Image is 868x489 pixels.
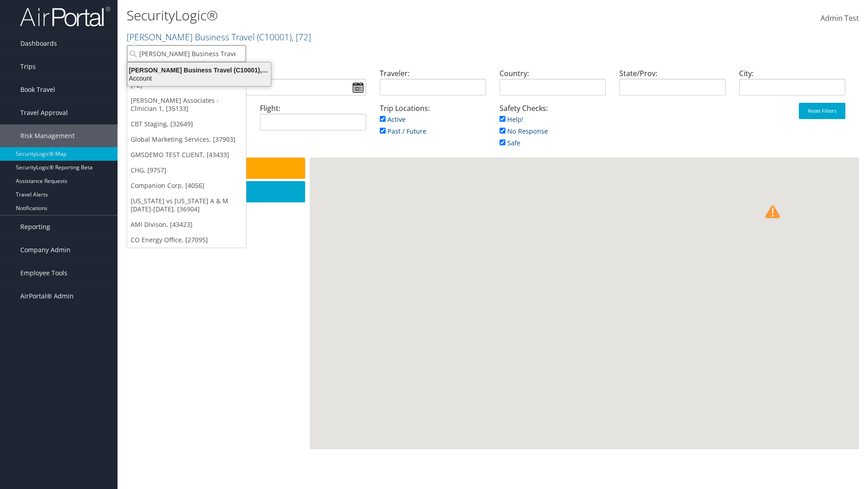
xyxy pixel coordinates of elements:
[127,147,246,163] a: GMSDEMO TEST CLIENT, [43433]
[127,163,246,178] a: CHG, [9757]
[20,216,50,238] span: Reporting
[127,6,615,25] h1: SecurityLogic®
[127,45,246,62] input: Search Accounts
[373,103,493,146] div: Trip Locations:
[613,68,732,103] div: State/Prov:
[127,232,246,248] a: CO Energy Office, [27095]
[500,115,524,124] a: Help!
[493,103,613,158] div: Safety Checks:
[20,262,67,284] span: Employee Tools
[20,125,75,147] span: Risk Management
[20,6,110,27] img: airportal-logo.png
[127,116,246,132] a: CBT Staging, [32649]
[732,68,852,103] div: City:
[127,93,246,116] a: [PERSON_NAME] Associates - Clinician 1, [35133]
[380,115,406,124] a: Active
[799,103,845,119] button: Reset Filters
[253,103,373,138] div: Flight:
[257,31,292,43] span: ( C10001 )
[127,31,311,43] a: [PERSON_NAME] Business Travel
[20,101,68,124] span: Travel Approval
[20,239,71,261] span: Company Admin
[127,178,246,193] a: Companion Corp, [4056]
[127,217,246,232] a: AMI Divison, [43423]
[380,127,426,135] a: Past / Future
[20,285,74,307] span: AirPortal® Admin
[20,55,36,78] span: Trips
[127,132,246,147] a: Global Marketing Services, [37903]
[122,74,276,82] div: Account
[373,68,493,103] div: Traveler:
[493,68,613,103] div: Country:
[821,13,859,23] span: Admin Test
[122,66,276,74] div: [PERSON_NAME] Business Travel (C10001), [72]
[20,32,57,55] span: Dashboards
[821,5,859,33] a: Admin Test
[20,78,55,101] span: Book Travel
[500,139,520,147] a: Safe
[292,31,311,43] span: , [ 72 ]
[127,193,246,217] a: [US_STATE] vs [US_STATE] A & M [DATE]-[DATE], [36904]
[127,48,615,59] p: Filter:
[500,127,548,135] a: No Response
